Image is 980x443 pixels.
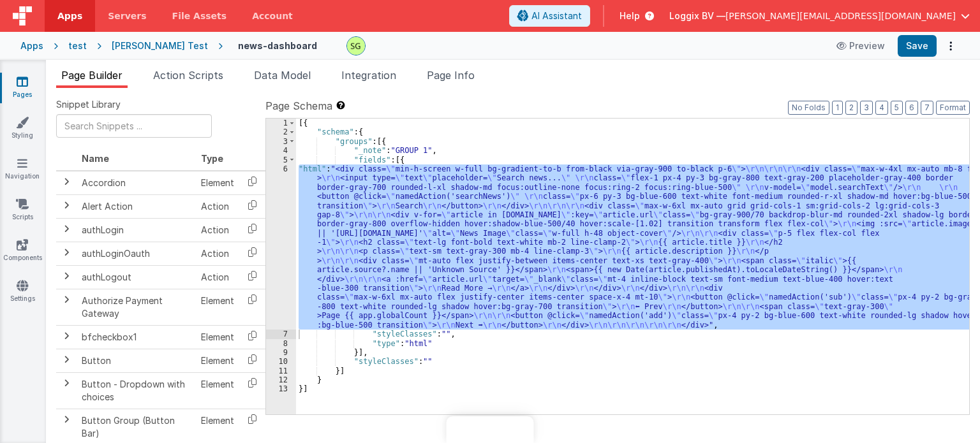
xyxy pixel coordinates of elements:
[921,101,933,115] button: 7
[77,265,196,289] td: authLogout
[891,101,903,115] button: 5
[196,372,239,409] td: Element
[196,242,239,265] td: Action
[77,218,196,242] td: authLogin
[905,101,918,115] button: 6
[61,69,122,82] span: Page Builder
[196,289,239,325] td: Element
[82,153,109,164] span: Name
[196,171,239,195] td: Element
[875,101,888,115] button: 4
[172,10,227,22] span: File Assets
[77,171,196,195] td: Accordion
[266,375,296,384] div: 12
[266,367,296,375] div: 11
[669,10,970,22] button: Loggix BV — [PERSON_NAME][EMAIL_ADDRESS][DOMAIN_NAME]
[56,114,212,138] input: Search Snippets ...
[509,5,590,27] button: AI Assistant
[77,372,196,409] td: Button - Dropdown with choices
[196,194,239,218] td: Action
[942,37,960,55] button: Options
[265,98,332,113] span: Page Schema
[20,40,43,52] div: Apps
[725,10,956,22] span: [PERSON_NAME][EMAIL_ADDRESS][DOMAIN_NAME]
[108,10,146,22] span: Servers
[112,40,208,52] div: [PERSON_NAME] Test
[832,101,843,115] button: 1
[77,194,196,218] td: Alert Action
[266,384,296,393] div: 13
[266,357,296,366] div: 10
[266,156,296,164] div: 5
[266,339,296,348] div: 8
[266,119,296,127] div: 1
[845,101,857,115] button: 2
[447,416,534,443] iframe: Marker.io feedback button
[77,242,196,265] td: authLoginOauth
[266,348,296,357] div: 9
[266,137,296,146] div: 3
[56,98,121,111] span: Snippet Library
[266,146,296,155] div: 4
[77,349,196,372] td: Button
[427,69,475,82] span: Page Info
[669,10,725,22] span: Loggix BV —
[196,218,239,242] td: Action
[898,35,937,57] button: Save
[196,265,239,289] td: Action
[266,127,296,136] div: 2
[77,325,196,349] td: bfcheckbox1
[153,69,223,82] span: Action Scripts
[201,153,223,164] span: Type
[254,69,311,82] span: Data Model
[266,330,296,338] div: 7
[68,40,87,52] div: test
[860,101,873,115] button: 3
[196,325,239,349] td: Element
[936,101,970,115] button: Format
[238,41,317,50] h4: news-dashboard
[829,36,893,56] button: Preview
[57,10,82,22] span: Apps
[620,10,640,22] span: Help
[788,101,829,115] button: No Folds
[266,164,296,330] div: 6
[341,69,396,82] span: Integration
[531,10,582,22] span: AI Assistant
[347,37,365,55] img: 497ae24fd84173162a2d7363e3b2f127
[196,349,239,372] td: Element
[77,289,196,325] td: Authorize Payment Gateway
